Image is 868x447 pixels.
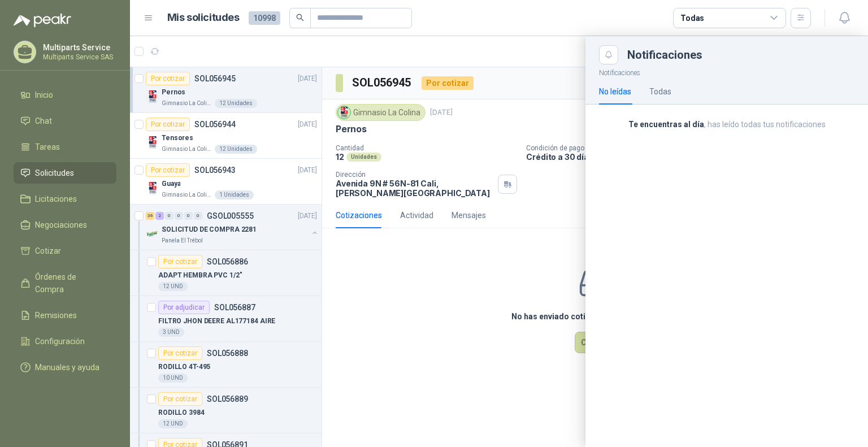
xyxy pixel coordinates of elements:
[14,240,116,262] a: Cotizar
[14,331,116,352] a: Configuración
[14,136,116,158] a: Tareas
[296,14,304,21] span: search
[14,357,116,378] a: Manuales y ayuda
[43,54,114,60] p: Multiparts Service SAS
[14,214,116,236] a: Negociaciones
[167,10,240,26] h1: Mis solicitudes
[35,309,77,322] span: Remisiones
[35,335,85,348] span: Configuración
[35,141,60,153] span: Tareas
[43,44,114,51] p: Multiparts Service
[599,85,631,98] div: No leídas
[628,120,704,129] b: Te encuentras al día
[35,167,74,179] span: Solicitudes
[680,12,704,24] div: Todas
[35,115,52,127] span: Chat
[585,64,868,79] p: Notificaciones
[14,266,116,300] a: Órdenes de Compra
[14,14,71,27] img: Logo peakr
[35,245,61,257] span: Cotizar
[599,118,854,131] p: , has leído todas tus notificaciones
[599,45,618,64] button: Close
[14,188,116,210] a: Licitaciones
[627,49,854,60] div: Notificaciones
[249,11,280,25] span: 10998
[35,193,77,205] span: Licitaciones
[14,110,116,132] a: Chat
[35,271,106,296] span: Órdenes de Compra
[14,305,116,326] a: Remisiones
[14,162,116,184] a: Solicitudes
[35,219,87,231] span: Negociaciones
[35,361,99,374] span: Manuales y ayuda
[14,84,116,106] a: Inicio
[649,85,671,98] div: Todas
[35,89,53,101] span: Inicio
